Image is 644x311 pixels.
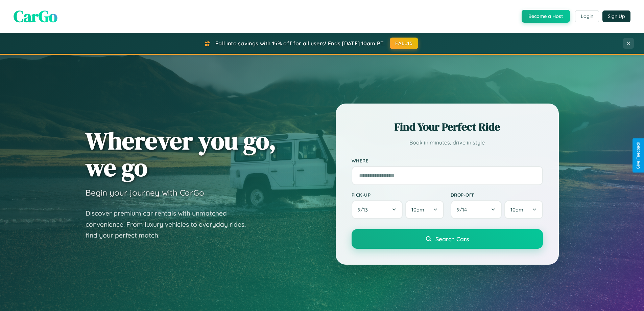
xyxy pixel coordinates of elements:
[522,10,570,23] button: Become a Host
[86,187,204,198] h3: Begin your journey with CarGo
[405,200,444,219] button: 10am
[86,208,255,241] p: Discover premium car rentals with unmatched convenience. From luxury vehicles to everyday rides, ...
[352,200,403,219] button: 9/13
[435,235,469,243] span: Search Cars
[352,138,543,148] p: Book in minutes, drive in style
[457,206,470,213] span: 9 / 14
[352,229,543,249] button: Search Cars
[411,206,424,213] span: 10am
[352,119,543,134] h2: Find Your Perfect Ride
[352,158,543,163] label: Where
[636,142,641,169] div: Give Feedback
[390,38,418,49] button: FALL15
[86,127,276,181] h1: Wherever you go, we go
[14,5,57,27] span: CarGo
[358,206,371,213] span: 9 / 13
[352,192,444,198] label: Pick-up
[451,200,502,219] button: 9/14
[602,10,630,22] button: Sign Up
[575,10,599,22] button: Login
[451,192,543,198] label: Drop-off
[510,206,523,213] span: 10am
[215,40,385,47] span: Fall into savings with 15% off for all users! Ends [DATE] 10am PT.
[504,200,543,219] button: 10am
